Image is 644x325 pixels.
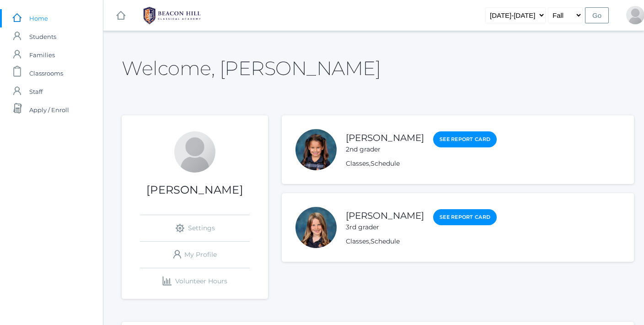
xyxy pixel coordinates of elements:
span: Staff [29,82,43,101]
a: Classes [346,237,369,245]
input: Go [585,7,609,23]
a: Volunteer Hours [140,268,250,294]
div: , [346,237,497,246]
div: Ava Frieder [295,207,337,248]
span: Classrooms [29,64,63,82]
a: See Report Card [433,131,497,147]
span: Home [29,9,48,27]
span: Students [29,27,56,46]
img: 1_BHCALogos-05.png [138,4,206,27]
a: See Report Card [433,209,497,225]
a: Classes [346,159,369,168]
span: Apply / Enroll [29,101,69,119]
h1: [PERSON_NAME] [122,184,268,196]
div: , [346,159,497,168]
a: Settings [140,215,250,241]
a: [PERSON_NAME] [346,132,424,143]
div: Lindsay Frieder [174,131,215,173]
a: My Profile [140,242,250,268]
a: [PERSON_NAME] [346,210,424,221]
a: Schedule [370,159,400,168]
span: Families [29,46,55,64]
div: Eliana Frieder [295,129,337,170]
h2: Welcome, [PERSON_NAME] [122,58,381,79]
div: 3rd grader [346,222,424,232]
div: 2nd grader [346,145,424,154]
a: Schedule [370,237,400,245]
